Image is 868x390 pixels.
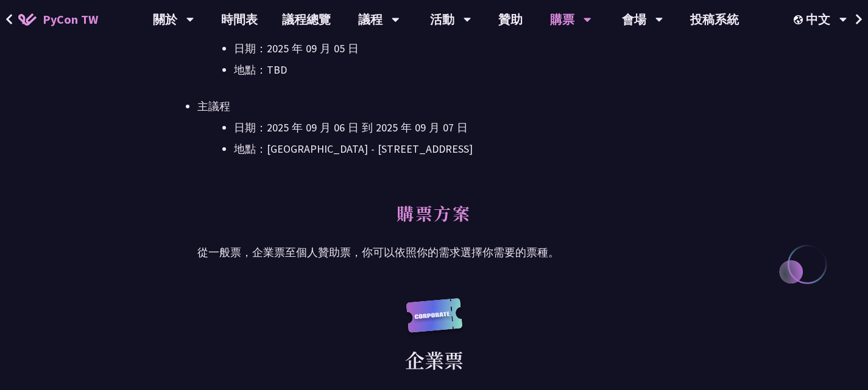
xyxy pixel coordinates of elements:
p: 從一般票，企業票至個人贊助票，你可以依照你的需求選擇你需要的票種。 [197,243,671,262]
div: 企業票 [405,345,464,374]
li: 地點：TBD [234,61,671,79]
li: 主議程 [197,97,671,158]
img: Home icon of PyCon TW 2025 [18,13,37,26]
img: Locale Icon [794,15,806,24]
li: 地點：[GEOGRAPHIC_DATA] - ​[STREET_ADDRESS] [234,140,671,158]
li: 衝刺開發 [197,18,671,79]
li: 日期：2025 年 09 月 05 日 [234,40,671,58]
h2: 購票方案 [197,201,671,237]
li: 日期：2025 年 09 月 06 日 到 2025 年 09 月 07 日 [234,119,671,137]
a: PyCon TW [6,4,110,35]
span: PyCon TW [43,10,98,29]
img: corporate.a587c14.svg [404,298,465,345]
